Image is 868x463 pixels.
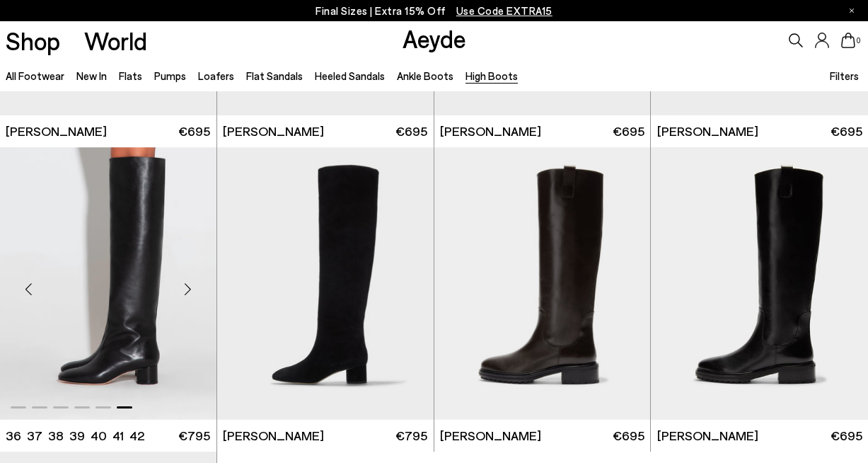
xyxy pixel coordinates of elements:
a: New In [76,69,107,82]
a: Aeyde [403,23,466,53]
li: 40 [91,427,107,445]
span: 0 [855,37,862,45]
span: [PERSON_NAME] [440,427,541,445]
li: 37 [27,427,42,445]
span: €795 [178,427,210,445]
p: Final Sizes | Extra 15% Off [316,2,552,20]
li: 39 [69,427,85,445]
span: €695 [178,122,210,140]
span: [PERSON_NAME] [6,122,107,140]
a: Shop [6,28,60,53]
span: [PERSON_NAME] [440,122,541,140]
a: [PERSON_NAME] €695 [434,420,651,452]
a: Heeled Sandals [315,69,385,82]
a: [PERSON_NAME] €695 [217,115,434,147]
span: [PERSON_NAME] [657,122,758,140]
span: €695 [395,122,427,140]
span: [PERSON_NAME] [657,427,758,445]
a: Pumps [154,69,186,82]
a: World [84,28,147,53]
div: Next slide [167,268,209,310]
a: Next slide Previous slide [217,147,434,420]
span: €795 [395,427,427,445]
a: [PERSON_NAME] €695 [434,115,651,147]
li: 36 [6,427,21,445]
span: €695 [613,122,644,140]
li: 41 [112,427,124,445]
a: Flats [119,69,142,82]
li: 38 [48,427,64,445]
span: [PERSON_NAME] [223,122,324,140]
div: Previous slide [7,268,50,310]
span: [PERSON_NAME] [223,427,324,445]
span: €695 [831,122,862,140]
div: 1 / 6 [434,147,651,420]
span: Filters [830,69,859,82]
a: Loafers [198,69,234,82]
img: Henry Knee-High Boots [651,147,868,420]
img: Henry Knee-High Boots [434,147,651,420]
img: Willa Suede Over-Knee Boots [217,147,434,420]
a: All Footwear [6,69,64,82]
span: €695 [831,427,862,445]
span: Navigate to /collections/ss25-final-sizes [456,4,552,17]
a: Ankle Boots [397,69,453,82]
a: [PERSON_NAME] €695 [651,115,868,147]
a: Next slide Previous slide [434,147,651,420]
li: 42 [129,427,144,445]
ul: variant [6,427,140,445]
a: [PERSON_NAME] €695 [651,420,868,452]
a: [PERSON_NAME] €795 [217,420,434,452]
a: 0 [841,33,855,48]
div: 1 / 6 [217,147,434,420]
span: €695 [613,427,644,445]
a: Flat Sandals [246,69,303,82]
a: High Boots [465,69,518,82]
